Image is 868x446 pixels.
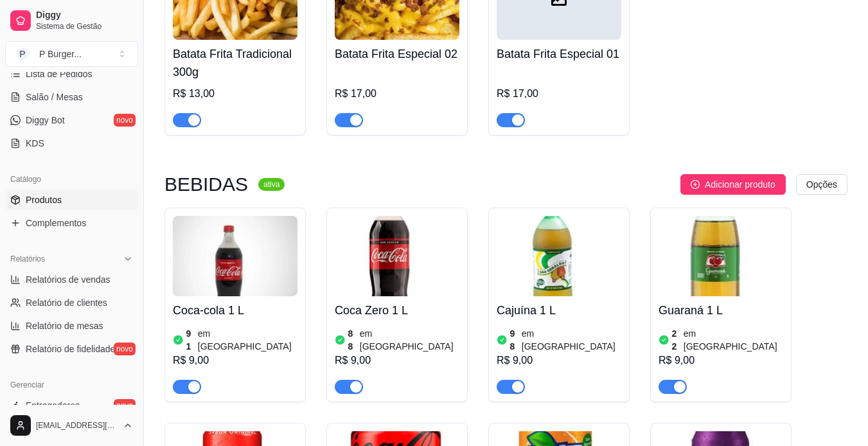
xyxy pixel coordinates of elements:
article: em [GEOGRAPHIC_DATA] [684,327,783,353]
a: Produtos [5,190,138,210]
article: 88 [348,327,357,353]
a: Relatório de mesas [5,316,138,336]
article: 91 [186,327,195,353]
a: DiggySistema de Gestão [5,5,138,36]
h4: Coca Zero 1 L [335,301,459,319]
div: P Burger ... [39,48,82,60]
sup: ativa [258,178,285,191]
span: Entregadores [26,399,80,412]
span: Lista de Pedidos [26,67,93,80]
h4: Guaraná 1 L [659,301,783,319]
button: Select a team [5,41,138,67]
button: [EMAIL_ADDRESS][DOMAIN_NAME] [5,410,138,441]
span: Relatório de mesas [26,319,103,332]
article: em [GEOGRAPHIC_DATA] [522,327,621,353]
div: R$ 9,00 [173,353,297,368]
article: 98 [510,327,519,353]
span: P [16,48,29,60]
div: R$ 9,00 [335,353,459,368]
h4: Cajuína 1 L [497,301,621,319]
span: KDS [26,137,44,150]
a: Relatórios de vendas [5,269,138,290]
span: Sistema de Gestão [36,21,133,31]
span: Adicionar produto [705,177,775,192]
a: Lista de Pedidos [5,64,138,84]
h4: Batata Frita Tradicional 300g [173,45,297,81]
span: Diggy [36,10,133,21]
img: product-image [659,216,783,296]
span: Diggy Bot [26,114,65,127]
span: Complementos [26,217,86,229]
span: Relatório de fidelidade [26,343,115,355]
article: em [GEOGRAPHIC_DATA] [360,327,459,353]
span: Relatório de clientes [26,296,107,309]
a: Diggy Botnovo [5,110,138,130]
img: product-image [497,216,621,296]
a: KDS [5,133,138,154]
h4: Batata Frita Especial 01 [497,45,621,63]
span: Opções [806,177,837,192]
span: plus-circle [691,180,700,189]
span: Produtos [26,193,62,206]
h3: BEBIDAS [164,177,248,192]
div: R$ 9,00 [497,353,621,368]
img: product-image [335,216,459,296]
div: R$ 9,00 [659,353,783,368]
article: em [GEOGRAPHIC_DATA] [198,327,297,353]
h4: Batata Frita Especial 02 [335,45,459,63]
a: Salão / Mesas [5,87,138,107]
article: 22 [672,327,681,353]
button: Adicionar produto [680,174,786,195]
a: Entregadoresnovo [5,395,138,416]
div: Catálogo [5,169,138,190]
div: R$ 17,00 [335,86,459,102]
span: [EMAIL_ADDRESS][DOMAIN_NAME] [36,420,118,431]
span: Salão / Mesas [26,91,83,103]
h4: Coca-cola 1 L [173,301,297,319]
a: Relatório de clientes [5,292,138,313]
div: Gerenciar [5,375,138,395]
div: R$ 13,00 [173,86,297,102]
img: product-image [173,216,297,296]
span: Relatórios de vendas [26,273,111,286]
button: Opções [796,174,847,195]
span: Relatórios [10,254,45,264]
a: Relatório de fidelidadenovo [5,339,138,359]
div: R$ 17,00 [497,86,621,102]
a: Complementos [5,213,138,233]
